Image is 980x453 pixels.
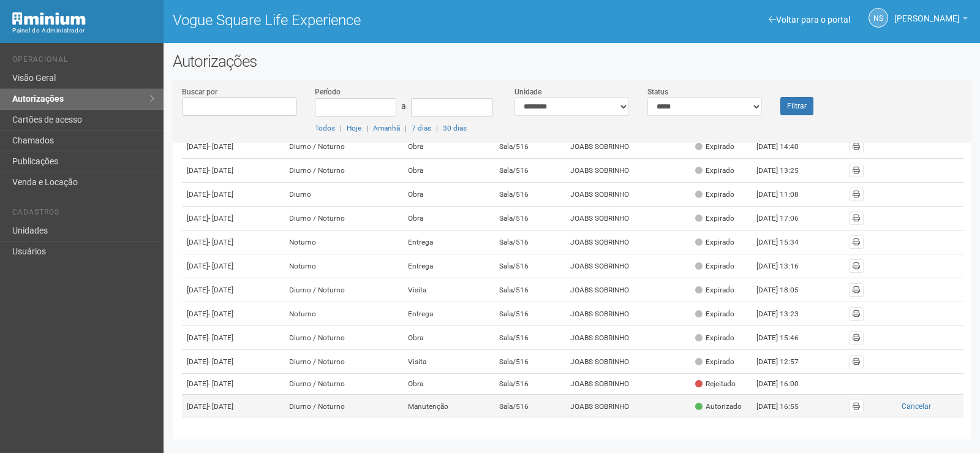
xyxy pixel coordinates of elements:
[494,326,565,350] td: Sala/516
[347,124,361,132] a: Hoje
[284,326,403,350] td: Diurno / Noturno
[494,135,565,159] td: Sala/516
[182,159,284,183] td: [DATE]
[412,124,431,132] a: 7 dias
[284,230,403,254] td: Noturno
[752,278,819,302] td: [DATE] 18:05
[284,207,403,230] td: Diurno / Noturno
[173,12,563,28] h1: Vogue Square Life Experience
[752,374,819,395] td: [DATE] 16:00
[565,135,690,159] td: JOABS SOBRINHO
[182,207,284,230] td: [DATE]
[284,159,403,183] td: Diurno / Noturno
[565,254,690,278] td: JOABS SOBRINHO
[436,124,438,132] span: |
[284,254,403,278] td: Noturno
[752,254,819,278] td: [DATE] 13:16
[752,395,819,419] td: [DATE] 16:55
[208,262,233,270] span: - [DATE]
[695,357,734,367] div: Expirado
[647,86,668,97] label: Status
[494,230,565,254] td: Sala/516
[494,350,565,374] td: Sala/516
[514,86,541,97] label: Unidade
[494,278,565,302] td: Sala/516
[752,350,819,374] td: [DATE] 12:57
[565,207,690,230] td: JOABS SOBRINHO
[366,124,368,132] span: |
[208,238,233,246] span: - [DATE]
[284,135,403,159] td: Diurno / Noturno
[565,302,690,326] td: JOABS SOBRINHO
[695,285,734,295] div: Expirado
[695,402,742,412] div: Autorizado
[769,15,850,25] a: Voltar para o portal
[315,86,341,97] label: Período
[869,8,888,28] a: NS
[182,278,284,302] td: [DATE]
[315,124,335,132] a: Todos
[894,2,960,23] span: Nicolle Silva
[403,374,494,395] td: Obra
[173,52,971,70] h2: Autorizações
[12,12,86,25] img: Minium
[494,374,565,395] td: Sala/516
[403,326,494,350] td: Obra
[494,159,565,183] td: Sala/516
[284,350,403,374] td: Diurno / Noturno
[780,97,813,115] button: Filtrar
[12,208,154,221] li: Cadastros
[208,142,233,151] span: - [DATE]
[695,309,734,319] div: Expirado
[182,350,284,374] td: [DATE]
[752,207,819,230] td: [DATE] 17:06
[695,261,734,272] div: Expirado
[403,278,494,302] td: Visita
[752,183,819,207] td: [DATE] 11:08
[182,86,217,97] label: Buscar por
[373,124,400,132] a: Amanhã
[494,254,565,278] td: Sala/516
[182,374,284,395] td: [DATE]
[565,395,690,419] td: JOABS SOBRINHO
[695,333,734,343] div: Expirado
[403,183,494,207] td: Obra
[403,230,494,254] td: Entrega
[403,254,494,278] td: Entrega
[695,237,734,248] div: Expirado
[695,189,734,200] div: Expirado
[873,400,959,413] button: Cancelar
[284,302,403,326] td: Noturno
[401,101,406,111] span: a
[403,207,494,230] td: Obra
[208,166,233,175] span: - [DATE]
[182,230,284,254] td: [DATE]
[494,395,565,419] td: Sala/516
[208,286,233,294] span: - [DATE]
[403,395,494,419] td: Manutenção
[182,326,284,350] td: [DATE]
[894,15,968,25] a: [PERSON_NAME]
[695,166,734,176] div: Expirado
[284,183,403,207] td: Diurno
[695,213,734,224] div: Expirado
[565,374,690,395] td: JOABS SOBRINHO
[12,25,154,36] div: Painel do Administrador
[752,302,819,326] td: [DATE] 13:23
[565,183,690,207] td: JOABS SOBRINHO
[182,183,284,207] td: [DATE]
[182,302,284,326] td: [DATE]
[565,326,690,350] td: JOABS SOBRINHO
[752,326,819,350] td: [DATE] 15:46
[284,278,403,302] td: Diurno / Noturno
[208,190,233,199] span: - [DATE]
[12,55,154,68] li: Operacional
[443,124,467,132] a: 30 dias
[403,159,494,183] td: Obra
[494,183,565,207] td: Sala/516
[403,302,494,326] td: Entrega
[752,135,819,159] td: [DATE] 14:40
[340,124,342,132] span: |
[182,395,284,419] td: [DATE]
[403,135,494,159] td: Obra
